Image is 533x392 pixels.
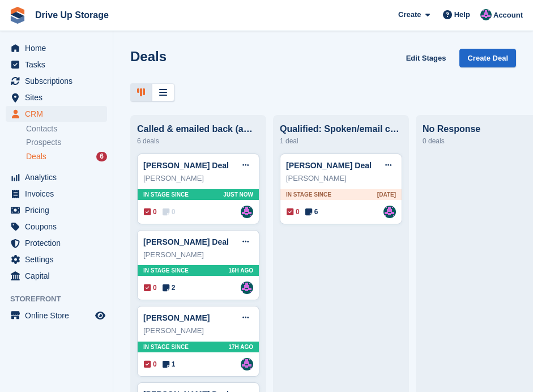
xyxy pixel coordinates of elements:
div: Qualified: Spoken/email conversation with them [280,124,402,134]
a: Drive Up Storage [31,6,113,24]
span: Home [25,40,93,56]
span: Storefront [10,293,113,305]
span: In stage since [143,266,189,275]
a: menu [6,40,107,56]
span: Online Store [25,308,93,323]
div: [PERSON_NAME] [143,325,253,336]
a: [PERSON_NAME] Deal [286,161,372,170]
a: menu [6,268,107,284]
span: 0 [163,207,176,217]
a: menu [6,57,107,73]
a: Prospects [26,137,107,148]
a: [PERSON_NAME] Deal [143,161,229,170]
span: Invoices [25,186,93,202]
span: 2 [163,283,176,293]
a: menu [6,73,107,89]
div: Called & emailed back (awaiting response) [137,124,259,134]
a: Preview store [93,309,107,322]
h1: Deals [130,49,167,64]
div: [PERSON_NAME] [286,173,396,184]
span: Pricing [25,202,93,218]
span: Account [493,10,523,21]
span: 0 [144,359,157,369]
a: menu [6,252,107,267]
div: [PERSON_NAME] [143,173,253,184]
span: Subscriptions [25,73,93,89]
a: menu [6,308,107,323]
div: [PERSON_NAME] [143,249,253,261]
span: Settings [25,252,93,267]
span: 16H AGO [228,266,253,275]
span: 6 [305,207,318,217]
span: Coupons [25,219,93,235]
span: In stage since [286,190,331,199]
span: Tasks [25,57,93,73]
a: menu [6,169,107,185]
a: Create Deal [459,49,516,67]
img: Andy [480,9,492,20]
span: CRM [25,106,93,122]
a: [PERSON_NAME] Deal [143,237,229,246]
a: menu [6,90,107,105]
a: menu [6,186,107,202]
img: Andy [241,358,253,370]
a: Deals 6 [26,151,107,163]
a: Contacts [26,123,107,134]
a: menu [6,219,107,235]
span: Just now [223,190,253,199]
a: Andy [241,206,253,218]
a: [PERSON_NAME] [143,313,210,322]
span: Create [398,9,421,20]
a: menu [6,202,107,218]
span: [DATE] [377,190,396,199]
span: In stage since [143,343,189,351]
img: Andy [241,282,253,294]
span: Protection [25,235,93,251]
a: Edit Stages [402,49,451,67]
span: Prospects [26,137,61,148]
img: stora-icon-8386f47178a22dfd0bd8f6a31ec36ba5ce8667c1dd55bd0f319d3a0aa187defe.svg [9,7,26,24]
div: 6 [96,152,107,161]
span: 1 [163,359,176,369]
span: 0 [144,207,157,217]
span: 0 [144,283,157,293]
a: menu [6,235,107,251]
img: Andy [383,206,396,218]
span: Deals [26,151,46,162]
span: 0 [287,207,300,217]
span: In stage since [143,190,189,199]
a: menu [6,106,107,122]
span: Sites [25,90,93,105]
span: Capital [25,268,93,284]
div: 6 deals [137,134,259,148]
span: 17H AGO [228,343,253,351]
span: Analytics [25,169,93,185]
span: Help [454,9,470,20]
div: 1 deal [280,134,402,148]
